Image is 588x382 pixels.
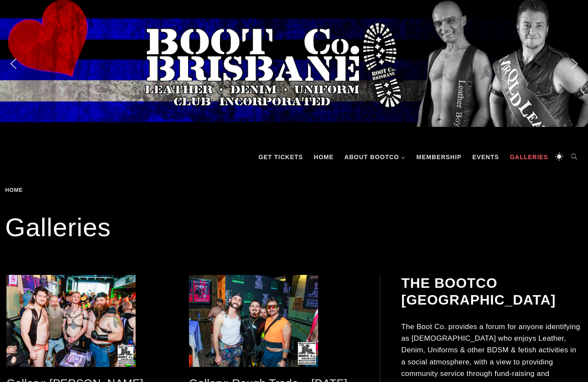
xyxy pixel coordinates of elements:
img: next arrow [568,57,582,71]
a: Membership [412,144,466,170]
img: previous arrow [6,57,20,71]
h2: The BootCo [GEOGRAPHIC_DATA] [401,275,582,308]
a: Home [309,144,338,170]
a: Galleries [505,144,552,170]
div: Breadcrumbs [5,187,72,193]
a: Home [5,187,26,193]
h1: Galleries [5,210,583,245]
a: GET TICKETS [254,144,307,170]
a: Events [468,144,503,170]
a: About BootCo [340,144,410,170]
